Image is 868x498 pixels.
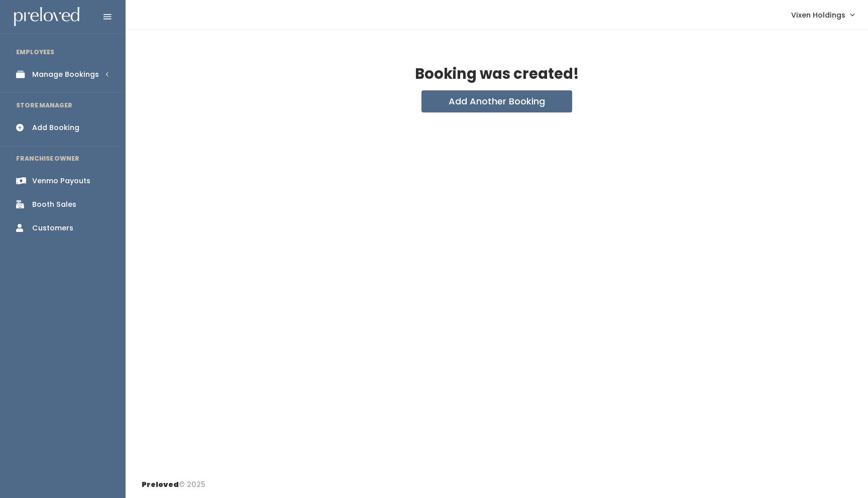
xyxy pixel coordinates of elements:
img: preloved logo [14,7,79,27]
div: Customers [32,223,73,233]
span: Vixen Holdings [791,10,845,21]
h2: Booking was created! [415,66,579,82]
div: Manage Bookings [32,69,99,80]
button: Add Another Booking [421,90,572,112]
div: Add Booking [32,122,79,133]
div: Venmo Payouts [32,176,90,186]
a: Vixen Holdings [781,4,864,26]
span: Preloved [142,479,179,489]
div: © 2025 [142,471,205,490]
div: Booth Sales [32,199,76,210]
